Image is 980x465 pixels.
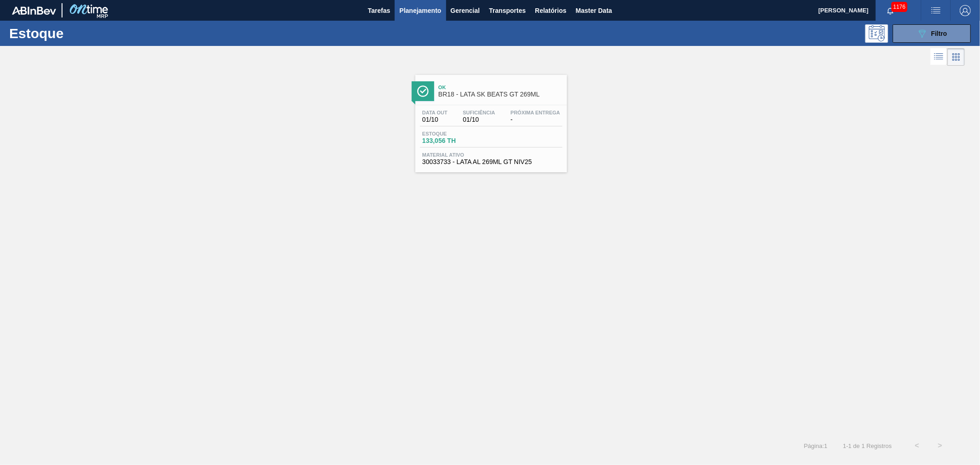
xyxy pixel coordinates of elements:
[417,85,429,97] img: Ícone
[891,2,907,12] span: 1176
[876,4,905,17] button: Notificações
[368,5,391,16] span: Tarefas
[930,48,947,66] div: Visão em Lista
[408,68,572,172] a: ÍconeOkBR18 - LATA SK BEATS GT 269MLData out01/10Suficiência01/10Próxima Entrega-Estoque133,056 T...
[510,116,560,123] span: -
[399,5,441,16] span: Planejamento
[438,85,562,90] span: Ok
[931,30,947,37] span: Filtro
[865,24,888,43] div: Pogramando: nenhum usuário selecionado
[12,6,56,15] img: TNhmsLtSVTkK8tSr43FrP2fwEKptu5GPRR3wAAAABJRU5ErkJggg==
[463,110,495,115] span: Suficiência
[463,116,495,123] span: 01/10
[929,434,952,457] button: >
[451,5,480,16] span: Gerencial
[422,137,487,144] span: 133,056 TH
[893,24,971,43] button: Filtro
[489,5,526,16] span: Transportes
[960,5,971,16] img: Logout
[535,5,566,16] span: Relatórios
[9,28,149,39] h1: Estoque
[510,110,560,115] span: Próxima Entrega
[947,48,965,66] div: Visão em Cards
[422,116,448,123] span: 01/10
[422,152,560,158] span: Material ativo
[422,110,448,115] span: Data out
[906,434,929,457] button: <
[422,131,487,136] span: Estoque
[804,442,827,449] span: Página : 1
[422,159,560,165] span: 30033733 - LATA AL 269ML GT NIV25
[930,5,941,16] img: userActions
[576,5,612,16] span: Master Data
[841,442,892,449] span: 1 - 1 de 1 Registros
[438,91,562,98] span: BR18 - LATA SK BEATS GT 269ML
